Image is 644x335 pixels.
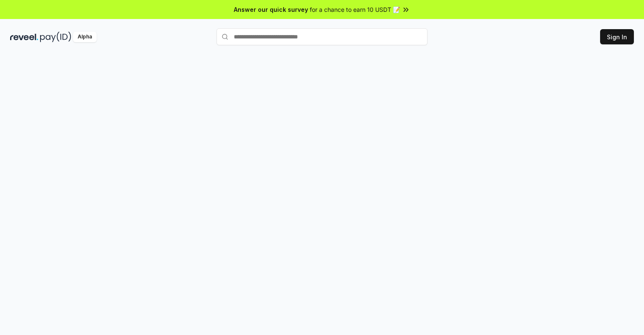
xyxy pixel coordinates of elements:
[73,32,97,42] div: Alpha
[40,32,71,42] img: pay_id
[310,5,400,14] span: for a chance to earn 10 USDT 📝
[600,29,634,44] button: Sign In
[234,5,308,14] span: Answer our quick survey
[10,32,38,42] img: reveel_dark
